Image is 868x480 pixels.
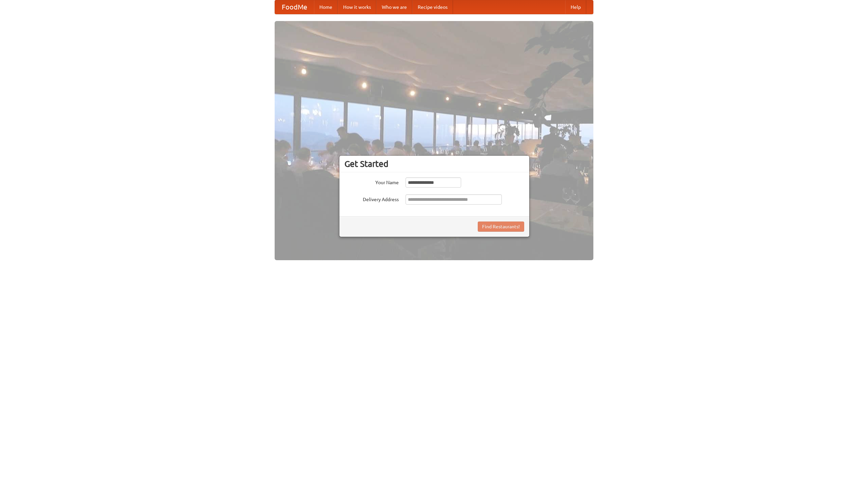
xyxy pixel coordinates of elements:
a: Recipe videos [412,0,453,14]
a: FoodMe [275,0,314,14]
a: Help [565,0,586,14]
a: Who we are [376,0,412,14]
label: Delivery Address [344,194,399,203]
button: Find Restaurants! [478,222,524,232]
h3: Get Started [344,159,524,169]
a: How it works [338,0,376,14]
a: Home [314,0,338,14]
label: Your Name [344,177,399,186]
